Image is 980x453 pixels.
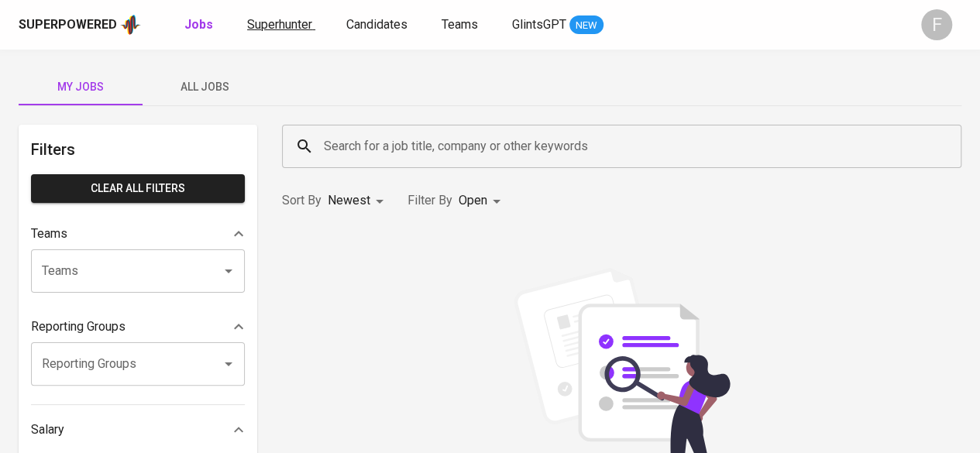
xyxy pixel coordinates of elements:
a: Teams [442,15,481,35]
a: Superhunter [247,15,315,35]
div: Teams [31,218,245,249]
button: Clear All filters [31,174,245,203]
span: Clear All filters [43,179,232,198]
span: NEW [569,18,603,33]
a: Jobs [184,15,216,35]
div: F [921,9,952,40]
button: Open [218,353,239,375]
p: Salary [31,420,64,439]
span: All Jobs [152,77,257,97]
span: Teams [442,17,478,32]
p: Sort By [282,191,322,210]
span: My Jobs [28,77,133,97]
a: Candidates [346,15,411,35]
a: Superpoweredapp logo [19,13,141,36]
div: Newest [328,187,389,215]
h6: Filters [31,137,245,162]
p: Reporting Groups [31,317,126,336]
a: GlintsGPT NEW [512,15,603,35]
p: Teams [31,225,67,243]
span: Candidates [346,17,407,32]
div: Open [459,187,506,215]
p: Newest [328,191,370,210]
p: Filter By [407,191,452,210]
b: Jobs [184,17,213,32]
span: Open [459,193,487,208]
span: GlintsGPT [512,17,566,32]
img: app logo [120,13,141,36]
div: Reporting Groups [31,311,245,342]
span: Superhunter [247,17,312,32]
div: Salary [31,414,245,445]
div: Superpowered [19,16,117,34]
button: Open [218,260,239,282]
